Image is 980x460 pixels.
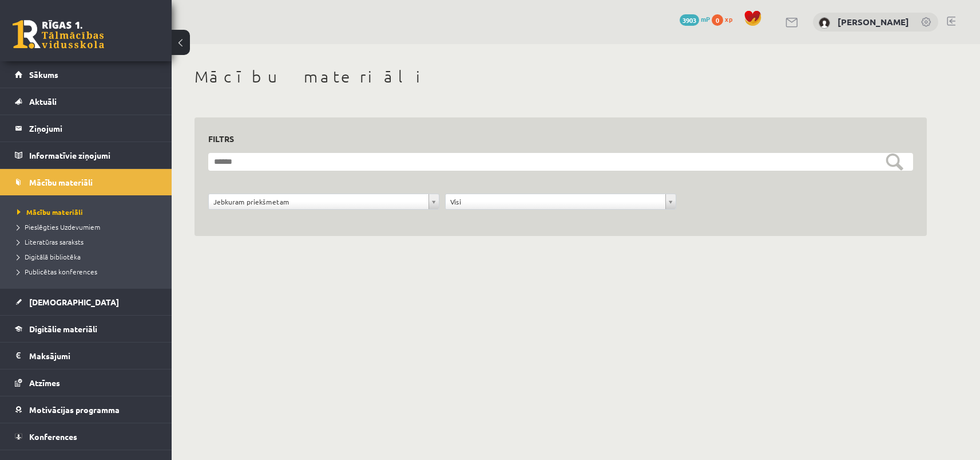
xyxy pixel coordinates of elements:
span: Publicētas konferences [17,267,97,276]
a: Ziņojumi [15,115,157,141]
span: Visi [450,194,661,209]
a: Atzīmes [15,369,157,396]
a: Visi [446,194,676,209]
h1: Mācību materiāli [195,67,927,87]
span: Mācību materiāli [17,207,83,217]
legend: Informatīvie ziņojumi [29,142,157,168]
h3: Filtrs [208,131,899,147]
a: Jebkuram priekšmetam [209,194,439,209]
span: Pieslēgties Uzdevumiem [17,222,100,231]
span: Jebkuram priekšmetam [213,194,424,209]
span: 0 [712,14,723,26]
img: Viktorija Zaiceva [819,17,830,29]
a: Maksājumi [15,343,157,369]
a: Sākums [15,61,157,88]
a: Publicētas konferences [17,266,160,277]
a: Rīgas 1. Tālmācības vidusskola [13,20,104,49]
span: Digitālie materiāli [29,324,97,334]
a: 3903 mP [680,14,710,23]
span: 3903 [680,14,699,26]
span: mP [701,14,710,23]
span: xp [725,14,732,23]
legend: Maksājumi [29,343,157,369]
a: Digitālie materiāli [15,316,157,342]
span: [DEMOGRAPHIC_DATA] [29,297,119,307]
a: Literatūras saraksts [17,237,160,247]
span: Atzīmes [29,378,60,388]
legend: Ziņojumi [29,115,157,141]
a: Aktuāli [15,88,157,115]
span: Konferences [29,431,77,442]
span: Sākums [29,69,58,80]
span: Aktuāli [29,96,57,107]
span: Mācību materiāli [29,177,93,187]
a: [DEMOGRAPHIC_DATA] [15,289,157,315]
a: Pieslēgties Uzdevumiem [17,222,160,232]
a: Konferences [15,423,157,450]
a: 0 xp [712,14,738,23]
span: Literatūras saraksts [17,237,84,246]
a: Informatīvie ziņojumi [15,142,157,168]
span: Digitālā bibliotēka [17,252,81,261]
a: Motivācijas programma [15,396,157,423]
a: [PERSON_NAME] [838,16,909,27]
span: Motivācijas programma [29,404,120,415]
a: Mācību materiāli [15,169,157,195]
a: Digitālā bibliotēka [17,251,160,262]
a: Mācību materiāli [17,207,160,217]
